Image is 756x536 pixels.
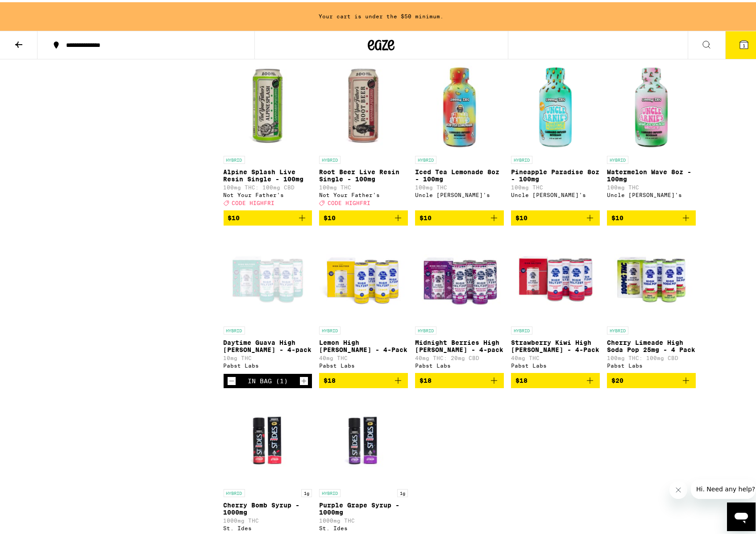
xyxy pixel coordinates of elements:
[224,515,312,521] p: 1000mg THC
[224,499,312,514] p: Cherry Bomb Syrup - 1000mg
[319,487,341,495] p: HYBRID
[224,182,312,188] p: 100mg THC: 100mg CBD
[511,190,600,196] div: Uncle [PERSON_NAME]'s
[607,154,628,162] p: HYBRID
[319,208,408,223] button: Add to bag
[607,190,696,196] div: Uncle [PERSON_NAME]'s
[319,230,408,371] a: Open page for Lemon High Seltzer - 4-Pack from Pabst Labs
[319,324,341,332] p: HYBRID
[607,166,696,180] p: Watermelon Wave 8oz - 100mg
[415,230,504,371] a: Open page for Midnight Berries High Seltzer - 4-pack from Pabst Labs
[511,60,600,149] img: Uncle Arnie's - Pineapple Paradise 8oz - 100mg
[511,60,600,208] a: Open page for Pineapple Paradise 8oz - 100mg from Uncle Arnie's
[319,182,408,188] p: 100mg THC
[511,166,600,180] p: Pineapple Paradise 8oz - 100mg
[415,208,504,223] button: Add to bag
[511,371,600,386] button: Add to bag
[319,60,408,208] a: Open page for Root Beer Live Resin Single - 100mg from Not Your Father's
[415,182,504,188] p: 100mg THC
[232,198,275,204] span: CODE HIGHFRI
[248,375,288,382] div: In Bag (1)
[319,499,408,514] p: Purple Grape Syrup - 1000mg
[224,208,312,223] button: Add to bag
[299,374,308,383] button: Increment
[511,337,600,351] p: Strawberry Kiwi High [PERSON_NAME] - 4-Pack
[611,375,623,382] span: $20
[224,60,312,208] a: Open page for Alpine Splash Live Resin Single - 100mg from Not Your Father's
[420,375,432,382] span: $18
[224,337,312,351] p: Daytime Guava High [PERSON_NAME] - 4-pack
[607,60,696,208] a: Open page for Watermelon Wave 8oz - 100mg from Uncle Arnie's
[224,353,312,359] p: 10mg THC
[420,212,432,219] span: $10
[415,324,436,332] p: HYBRID
[319,523,408,529] div: St. Ides
[515,212,528,219] span: $10
[224,154,245,162] p: HYBRID
[607,208,696,223] button: Add to bag
[607,230,696,371] a: Open page for Cherry Limeade High Soda Pop 25mg - 4 Pack from Pabst Labs
[319,393,408,533] a: Open page for Purple Grape Syrup - 1000mg from St. Ides
[224,324,245,332] p: HYBRID
[607,337,696,351] p: Cherry Limeade High Soda Pop 25mg - 4 Pack
[319,190,408,196] div: Not Your Father's
[415,371,504,386] button: Add to bag
[415,360,504,366] div: Pabst Labs
[511,230,600,371] a: Open page for Strawberry Kiwi High Seltzer - 4-Pack from Pabst Labs
[224,166,312,180] p: Alpine Splash Live Resin Single - 100mg
[511,360,600,366] div: Pabst Labs
[607,182,696,188] p: 100mg THC
[319,353,408,359] p: 40mg THC
[727,500,756,529] iframe: Button to launch messaging window
[511,324,532,332] p: HYBRID
[319,154,341,162] p: HYBRID
[607,60,696,149] img: Uncle Arnie's - Watermelon Wave 8oz - 100mg
[511,230,600,320] img: Pabst Labs - Strawberry Kiwi High Seltzer - 4-Pack
[397,487,408,495] p: 1g
[224,190,312,196] div: Not Your Father's
[607,353,696,359] p: 100mg THC: 100mg CBD
[228,212,240,219] span: $10
[607,360,696,366] div: Pabst Labs
[319,371,408,386] button: Add to bag
[224,523,312,529] div: St. Ides
[324,375,336,382] span: $18
[324,212,336,219] span: $10
[319,515,408,521] p: 1000mg THC
[224,230,312,372] a: Open page for Daytime Guava High Seltzer - 4-pack from Pabst Labs
[319,60,408,149] img: Not Your Father's - Root Beer Live Resin Single - 100mg
[511,154,532,162] p: HYBRID
[224,393,312,482] img: St. Ides - Cherry Bomb Syrup - 1000mg
[415,230,504,320] img: Pabst Labs - Midnight Berries High Seltzer - 4-pack
[669,479,687,497] iframe: Close message
[607,230,696,320] img: Pabst Labs - Cherry Limeade High Soda Pop 25mg - 4 Pack
[224,60,312,149] img: Not Your Father's - Alpine Splash Live Resin Single - 100mg
[691,477,756,497] iframe: Message from company
[415,337,504,351] p: Midnight Berries High [PERSON_NAME] - 4-pack
[607,371,696,386] button: Add to bag
[224,360,312,366] div: Pabst Labs
[415,166,504,180] p: Iced Tea Lemonade 8oz - 100mg
[319,360,408,366] div: Pabst Labs
[607,324,628,332] p: HYBRID
[301,487,312,495] p: 1g
[415,190,504,196] div: Uncle [PERSON_NAME]'s
[415,154,436,162] p: HYBRID
[415,353,504,359] p: 40mg THC: 20mg CBD
[415,60,504,149] img: Uncle Arnie's - Iced Tea Lemonade 8oz - 100mg
[511,353,600,359] p: 40mg THC
[319,230,408,320] img: Pabst Labs - Lemon High Seltzer - 4-Pack
[319,166,408,180] p: Root Beer Live Resin Single - 100mg
[515,375,528,382] span: $18
[611,212,623,219] span: $10
[319,393,408,482] img: St. Ides - Purple Grape Syrup - 1000mg
[224,487,245,495] p: HYBRID
[224,393,312,533] a: Open page for Cherry Bomb Syrup - 1000mg from St. Ides
[319,337,408,351] p: Lemon High [PERSON_NAME] - 4-Pack
[227,374,236,383] button: Decrement
[328,198,370,204] span: CODE HIGHFRI
[511,208,600,223] button: Add to bag
[415,60,504,208] a: Open page for Iced Tea Lemonade 8oz - 100mg from Uncle Arnie's
[743,41,745,46] span: 1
